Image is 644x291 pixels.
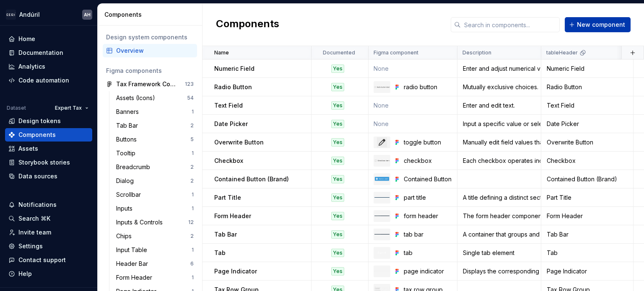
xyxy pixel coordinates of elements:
div: Numeric Field [542,64,633,73]
p: Contained Button (Brand) [214,175,289,183]
div: Dialog [116,177,137,185]
div: Yes [331,249,344,257]
img: page indicator [374,271,390,271]
div: Each checkbox operates independently unless part of a grouped interaction. [458,157,540,165]
a: Breadcrumb2 [113,160,197,174]
button: Help [5,267,92,281]
div: Data sources [18,172,57,180]
img: radio button [374,85,390,89]
div: tab bar [404,230,452,239]
p: Tab [214,249,226,257]
div: Input a specific value or select a specific date in terms of month, year and day using the calend... [458,120,540,128]
div: 2 [190,178,194,184]
a: Invite team [5,226,92,239]
div: 54 [187,95,194,101]
div: Contained Button [404,175,452,183]
div: Analytics [18,62,45,71]
div: Tooltip [116,149,139,157]
div: Search ⌘K [18,214,50,223]
div: Inputs [116,204,136,213]
p: Date Picker [214,120,248,128]
div: form header [404,212,452,220]
div: Yes [331,64,344,73]
p: Name [214,49,229,56]
a: Analytics [5,60,92,73]
div: Tab Bar [542,230,633,239]
input: Search in components... [461,17,560,32]
div: Yes [331,212,344,220]
a: Scrollbar1 [113,188,197,201]
div: 123 [185,81,194,88]
div: toggle button [404,138,452,147]
button: Expert Tax [51,102,92,114]
div: 2 [190,233,194,239]
div: Header Bar [116,260,151,268]
div: Figma components [106,67,194,75]
a: Header Bar6 [113,257,197,270]
div: Settings [18,242,43,250]
div: Andúril [19,10,40,19]
div: Enter and edit text. [458,101,540,110]
a: Dialog2 [113,174,197,188]
div: Chips [116,232,135,240]
td: None [369,59,457,78]
a: Design tokens [5,114,92,128]
div: Yes [331,230,344,239]
div: Radio Button [542,83,633,91]
div: Yes [331,157,344,165]
a: Assets [5,142,92,155]
div: Banners [116,108,142,116]
p: Radio Button [214,83,252,91]
a: Storybook stories [5,156,92,169]
a: Settings [5,239,92,253]
div: Design system components [106,33,194,41]
div: 2 [190,122,194,129]
a: Code automation [5,74,92,87]
p: Text Field [214,101,243,110]
div: Documentation [18,49,63,57]
img: 572984b3-56a8-419d-98bc-7b186c70b928.png [6,10,16,20]
div: checkbox [404,157,452,165]
div: A title defining a distinct section of content within the page [458,193,540,202]
p: Form Header [214,212,251,220]
a: Overview [103,44,197,57]
div: 12 [188,219,194,226]
div: The form header component provides a clear and concise title, optional subtitle to the content in... [458,212,540,220]
p: Documented [323,49,355,56]
div: Yes [331,193,344,202]
p: tableHeader [546,49,578,56]
p: Numeric Field [214,64,254,73]
p: Overwrite Button [214,138,264,147]
div: Text Field [542,101,633,110]
div: Yes [331,120,344,128]
a: Tax Framework Components123 [103,77,197,91]
div: Yes [331,267,344,276]
span: New component [577,21,625,29]
div: Buttons [116,135,140,144]
a: Banners1 [113,105,197,118]
div: 2 [190,164,194,170]
button: New component [565,17,631,32]
a: Tab Bar2 [113,119,197,132]
div: Input Table [116,246,151,254]
p: Checkbox [214,157,243,165]
div: Help [18,270,32,278]
button: Contact support [5,253,92,267]
div: Notifications [18,201,57,209]
div: Yes [331,83,344,91]
div: Enter and adjust numerical values. [458,64,540,73]
div: Form Header [116,273,156,282]
div: A container that groups and displays tabs for navigating between different sections [458,230,540,239]
div: Scrollbar [116,191,144,199]
p: Part Title [214,193,241,202]
div: Inputs & Controls [116,218,166,227]
div: Dataset [7,105,26,111]
a: Inputs1 [113,202,197,215]
a: Documentation [5,46,92,59]
button: Notifications [5,198,92,211]
img: Contained Button [374,177,390,181]
div: 1 [192,205,194,212]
